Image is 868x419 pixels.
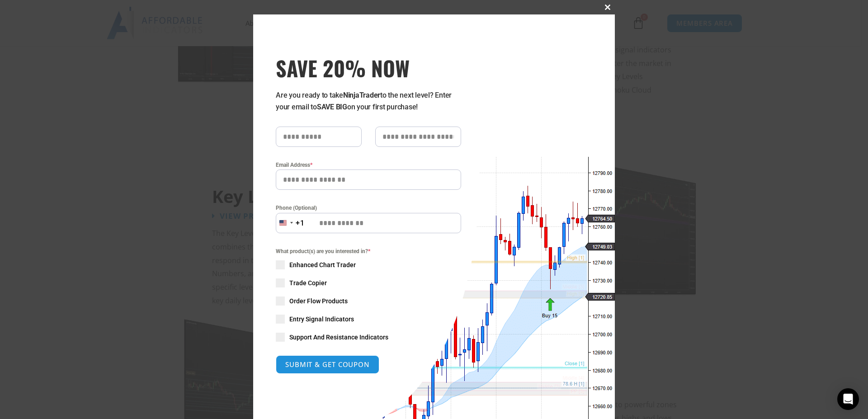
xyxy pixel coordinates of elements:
[276,278,461,287] label: Trade Copier
[289,315,354,324] span: Entry Signal Indicators
[276,160,461,169] label: Email Address
[289,278,327,287] span: Trade Copier
[289,260,356,269] span: Enhanced Chart Trader
[276,55,461,80] span: SAVE 20% NOW
[276,297,461,306] label: Order Flow Products
[296,217,305,229] div: +1
[289,333,388,342] span: Support And Resistance Indicators
[276,333,461,342] label: Support And Resistance Indicators
[276,355,379,374] button: SUBMIT & GET COUPON
[276,247,461,256] span: What product(s) are you interested in?
[276,260,461,269] label: Enhanced Chart Trader
[276,203,461,212] label: Phone (Optional)
[276,315,461,324] label: Entry Signal Indicators
[317,103,347,111] strong: SAVE BIG
[837,388,859,410] div: Open Intercom Messenger
[276,213,305,233] button: Selected country
[276,89,461,113] p: Are you ready to take to the next level? Enter your email to on your first purchase!
[289,297,348,306] span: Order Flow Products
[343,91,380,99] strong: NinjaTrader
